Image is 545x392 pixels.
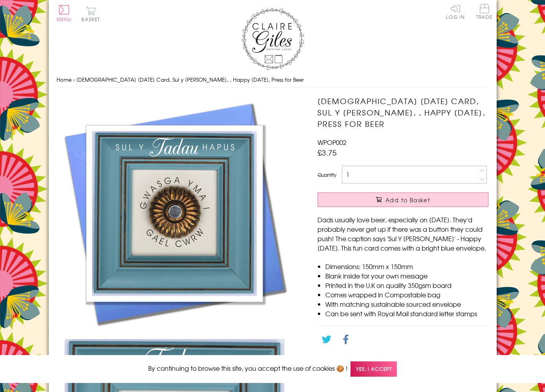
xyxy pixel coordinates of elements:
[325,262,488,271] li: Dimensions: 150mm x 150mm
[80,6,102,22] button: Basket
[317,171,336,178] label: Quantity
[476,4,493,19] span: Trade
[73,76,75,83] span: ›
[325,299,488,309] li: With matching sustainable sourced envelope
[325,309,488,318] li: Can be sent with Royal Mail standard letter stamps
[385,196,430,204] span: Add to Basket
[317,95,488,129] h1: [DEMOGRAPHIC_DATA] [DATE] Card, Sul y [PERSON_NAME], , Happy [DATE], Press for Beer
[325,290,488,299] li: Comes wrapped in Compostable bag
[317,215,488,253] p: Dads usually love beer, especially on [DATE]. They'd probably never get up if there was a button ...
[350,361,397,377] span: Yes, I accept
[476,4,493,21] a: Trade
[57,16,72,23] span: Menu
[317,137,347,147] span: WPOP002
[241,8,304,70] img: Claire Giles Greetings Cards
[76,76,304,83] span: [DEMOGRAPHIC_DATA] [DATE] Card, Sul y [PERSON_NAME], , Happy [DATE], Press for Beer
[325,271,488,280] li: Blank inside for your own message
[57,5,72,22] button: Menu
[325,280,488,290] li: Printed in the U.K on quality 350gsm board
[317,192,488,207] button: Add to Basket
[57,95,292,331] img: Welsh Father's Day Card, Sul y Tadau Hapus, , Happy Father's Day, Press for Beer
[317,147,337,158] span: £3.75
[446,4,465,19] a: Log In
[57,76,72,83] a: Home
[57,72,489,88] nav: breadcrumbs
